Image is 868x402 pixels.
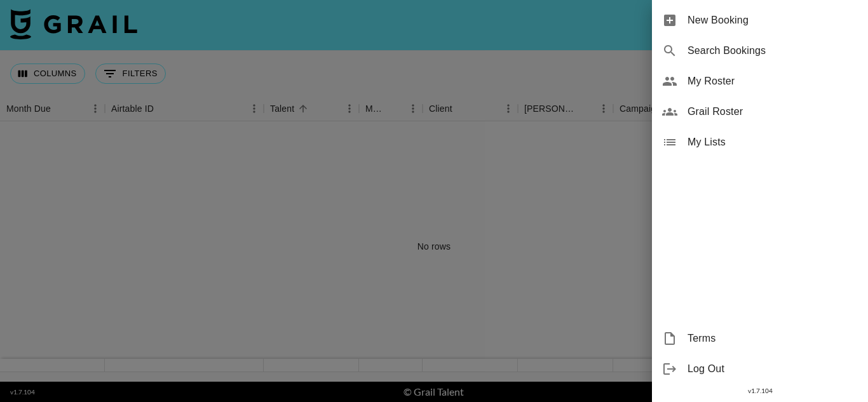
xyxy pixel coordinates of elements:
div: Terms [652,323,868,354]
span: My Roster [688,74,858,89]
span: My Lists [688,135,858,150]
div: My Roster [652,66,868,97]
span: New Booking [688,13,858,28]
span: Search Bookings [688,43,858,58]
div: v 1.7.104 [652,384,868,398]
div: Log Out [652,354,868,384]
span: Terms [688,331,858,346]
span: Grail Roster [688,104,858,119]
span: Log Out [688,361,858,377]
div: My Lists [652,127,868,157]
div: New Booking [652,5,868,36]
div: Search Bookings [652,36,868,66]
div: Grail Roster [652,97,868,127]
